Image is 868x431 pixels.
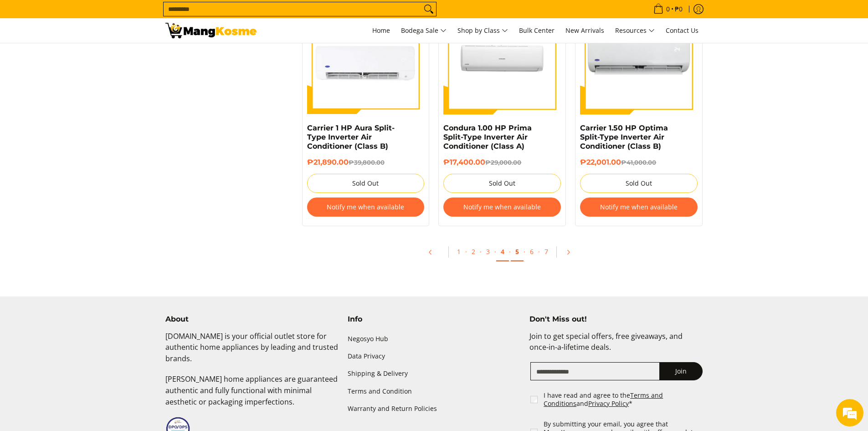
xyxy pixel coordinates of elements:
[565,26,604,35] span: New Arrivals
[580,197,698,217] button: Notify me when available
[580,124,668,151] a: Carrier 1.50 HP Optima Split-Type Inverter Air Conditioner (Class B)
[538,247,540,256] span: ·
[349,159,385,166] del: ₱39,800.00
[453,18,513,43] a: Shop by Class
[651,4,685,14] span: •
[47,51,153,63] div: Chat with us now
[443,158,561,167] h6: ₱17,400.00
[529,331,703,363] p: Join to get special offers, free giveaways, and once-in-a-lifetime deals.
[465,247,467,256] span: ·
[529,315,703,324] h4: Don't Miss out!
[348,383,521,400] a: Terms and Condition
[561,18,609,43] a: New Arrivals
[452,243,465,260] a: 1
[514,18,559,43] a: Bulk Center
[580,158,698,167] h6: ₱22,001.00
[621,159,656,166] del: ₱41,000.00
[665,6,671,12] span: 0
[348,315,521,324] h4: Info
[298,240,708,269] ul: Pagination
[307,124,395,151] a: Carrier 1 HP Aura Split-Type Inverter Air Conditioner (Class B)
[509,247,511,256] span: ·
[443,197,561,217] button: Notify me when available
[165,374,339,416] p: [PERSON_NAME] home appliances are guaranteed authentic and fully functional with minimal aestheti...
[266,18,703,43] nav: Main Menu
[480,247,482,256] span: ·
[540,243,553,260] a: 7
[525,243,538,260] a: 6
[396,18,451,43] a: Bodega Sale
[348,348,521,365] a: Data Privacy
[494,247,496,256] span: ·
[348,365,521,383] a: Shipping & Delivery
[467,243,480,260] a: 2
[544,391,663,408] a: Terms and Conditions
[519,26,555,35] span: Bulk Center
[421,2,436,16] button: Search
[673,6,684,12] span: ₱0
[368,18,395,43] a: Home
[443,174,561,193] button: Sold Out
[524,247,525,256] span: ·
[149,5,171,26] div: Minimize live chat window
[165,315,339,324] h4: About
[348,400,521,417] a: Warranty and Return Policies
[496,243,509,261] a: 4
[165,331,339,374] p: [DOMAIN_NAME] is your official outlet store for authentic home appliances by leading and trusted ...
[307,197,425,217] button: Notify me when available
[485,159,521,166] del: ₱29,000.00
[372,26,390,35] span: Home
[659,362,703,380] button: Join
[588,399,629,408] a: Privacy Policy
[661,18,703,43] a: Contact Us
[307,174,425,193] button: Sold Out
[443,124,532,151] a: Condura 1.00 HP Prima Split-Type Inverter Air Conditioner (Class A)
[615,25,655,36] span: Resources
[348,331,521,348] a: Negosyo Hub
[580,174,698,193] button: Sold Out
[5,249,174,281] textarea: Type your message and hit 'Enter'
[457,25,508,36] span: Shop by Class
[511,243,524,261] a: 5
[53,115,126,207] span: We're online!
[401,25,447,36] span: Bodega Sale
[307,158,425,167] h6: ₱21,890.00
[165,23,257,38] img: Bodega Sale Aircon l Mang Kosme: Home Appliances Warehouse Sale | Page 4
[482,243,494,260] a: 3
[611,18,659,43] a: Resources
[544,391,704,407] label: I have read and agree to the and *
[666,26,699,35] span: Contact Us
